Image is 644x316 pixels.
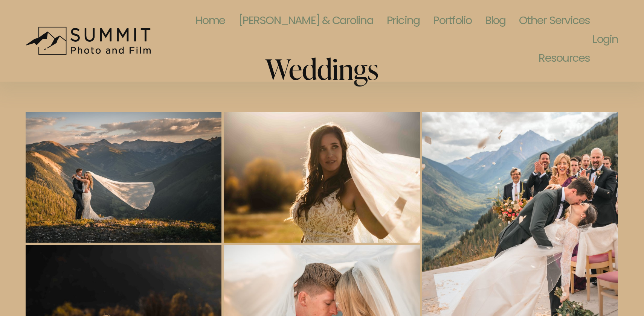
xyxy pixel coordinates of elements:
a: folder dropdown [519,3,590,41]
a: Blog [485,3,505,41]
span: Resources [539,42,590,77]
img: wedding-photographs.jpg [26,112,222,243]
a: folder dropdown [539,41,590,78]
a: Login [592,23,618,58]
span: Other Services [519,4,590,39]
img: Aspen-Photography-Videography-1.jpg [224,112,420,243]
a: Portfolio [433,3,472,41]
img: Summit Photo and Film [26,26,156,55]
a: [PERSON_NAME] & Carolina [238,3,373,41]
a: Home [195,3,225,41]
h1: Weddings [249,51,394,86]
a: Pricing [387,3,420,41]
